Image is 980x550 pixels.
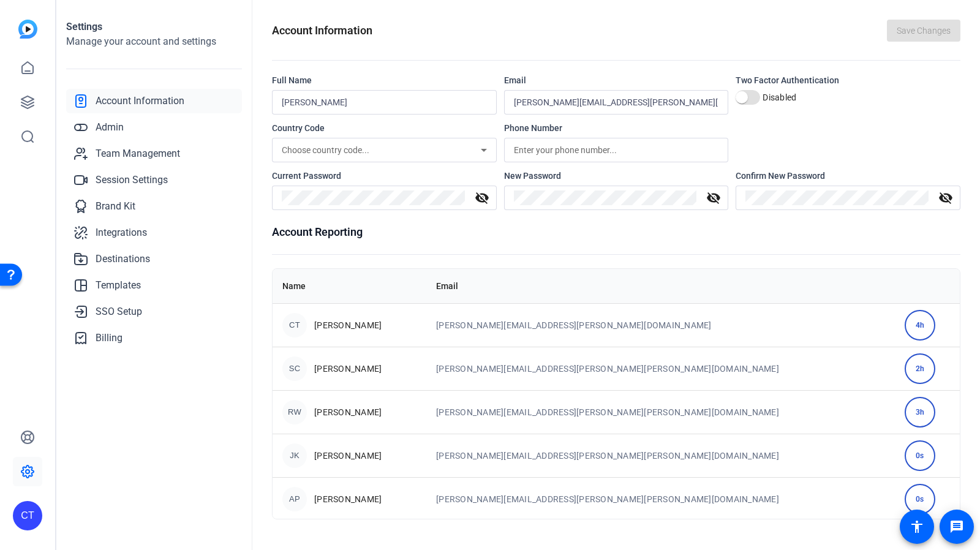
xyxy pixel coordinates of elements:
span: Choose country code... [282,145,369,155]
h1: Account Information [272,22,372,39]
td: [PERSON_NAME][EMAIL_ADDRESS][PERSON_NAME][PERSON_NAME][DOMAIN_NAME] [426,434,895,477]
mat-icon: visibility_off [699,190,728,205]
div: 0s [905,440,935,471]
a: Account Information [66,89,242,113]
span: [PERSON_NAME] [314,493,382,505]
div: Phone Number [504,122,729,134]
a: SSO Setup [66,299,242,324]
span: Session Settings [96,173,168,187]
a: Integrations [66,220,242,245]
a: Templates [66,273,242,298]
mat-icon: visibility_off [931,190,960,205]
td: [PERSON_NAME][EMAIL_ADDRESS][PERSON_NAME][PERSON_NAME][DOMAIN_NAME] [426,390,895,434]
a: Session Settings [66,168,242,192]
span: [PERSON_NAME] [314,450,382,462]
h1: Account Reporting [272,224,960,241]
mat-icon: visibility_off [467,190,497,205]
div: RW [282,400,307,424]
div: 4h [905,310,935,341]
input: Enter your name... [282,95,487,110]
span: Templates [96,278,141,293]
a: Team Management [66,141,242,166]
div: Full Name [272,74,497,86]
div: Current Password [272,170,497,182]
th: Email [426,269,895,303]
div: Two Factor Authentication [736,74,960,86]
span: Integrations [96,225,147,240]
h1: Settings [66,20,242,34]
span: Team Management [96,146,180,161]
td: [PERSON_NAME][EMAIL_ADDRESS][PERSON_NAME][PERSON_NAME][DOMAIN_NAME] [426,477,895,521]
td: [PERSON_NAME][EMAIL_ADDRESS][PERSON_NAME][DOMAIN_NAME] [426,303,895,347]
label: Disabled [760,91,796,104]
td: [PERSON_NAME][EMAIL_ADDRESS][PERSON_NAME][PERSON_NAME][DOMAIN_NAME] [426,347,895,390]
span: SSO Setup [96,304,142,319]
div: 0s [905,484,935,514]
div: Country Code [272,122,497,134]
div: CT [13,501,42,530]
mat-icon: accessibility [910,519,924,534]
div: Confirm New Password [736,170,960,182]
span: [PERSON_NAME] [314,319,382,331]
span: Billing [96,331,123,345]
h2: Manage your account and settings [66,34,242,49]
a: Destinations [66,247,242,271]
a: Brand Kit [66,194,242,219]
span: Destinations [96,252,150,266]
span: [PERSON_NAME] [314,406,382,418]
input: Enter your email... [514,95,719,110]
a: Admin [66,115,242,140]
span: [PERSON_NAME] [314,363,382,375]
input: Enter your phone number... [514,143,719,157]
div: CT [282,313,307,337]
div: JK [282,443,307,468]
div: AP [282,487,307,511]
div: 2h [905,353,935,384]
div: 3h [905,397,935,428]
th: Name [273,269,426,303]
mat-icon: message [949,519,964,534]
span: Brand Kit [96,199,135,214]
div: New Password [504,170,729,182]
a: Billing [66,326,242,350]
span: Account Information [96,94,184,108]
div: SC [282,356,307,381]
span: Admin [96,120,124,135]
img: blue-gradient.svg [18,20,37,39]
div: Email [504,74,729,86]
